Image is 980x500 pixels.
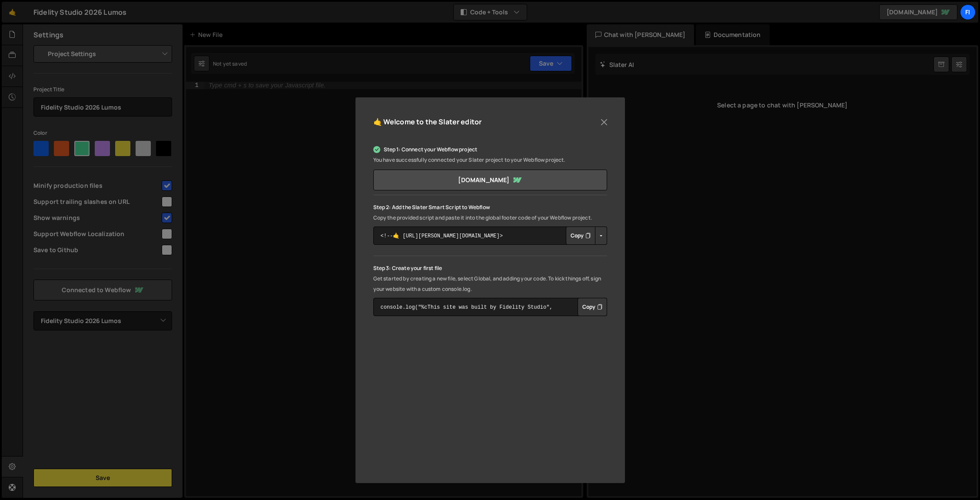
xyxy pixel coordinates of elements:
button: Copy [578,298,607,316]
p: Get started by creating a new file, select Global, and adding your code. To kick things off, sign... [373,273,607,294]
button: Close [598,116,611,129]
textarea: console.log("%cThis site was built by Fidelity Studio", "background:blue;color:#fff;padding: 8px;"); [373,298,607,316]
h5: 🤙 Welcome to the Slater editor [373,115,482,129]
div: Button group with nested dropdown [566,227,607,245]
p: Step 1: Connect your Webflow project [373,144,607,155]
p: You have successfully connected your Slater project to your Webflow project. [373,155,607,165]
div: Button group with nested dropdown [578,298,607,316]
textarea: <!--🤙 [URL][PERSON_NAME][DOMAIN_NAME]> <script>document.addEventListener("DOMContentLoaded", func... [373,227,607,245]
p: Step 3: Create your first file [373,263,607,273]
a: Fi [960,4,976,20]
button: Copy [566,227,595,245]
p: Step 2: Add the Slater Smart Script to Webflow [373,202,607,213]
a: [DOMAIN_NAME] [373,170,607,190]
p: Copy the provided script and paste it into the global footer code of your Webflow project. [373,213,607,223]
iframe: YouTube video player [373,336,607,467]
